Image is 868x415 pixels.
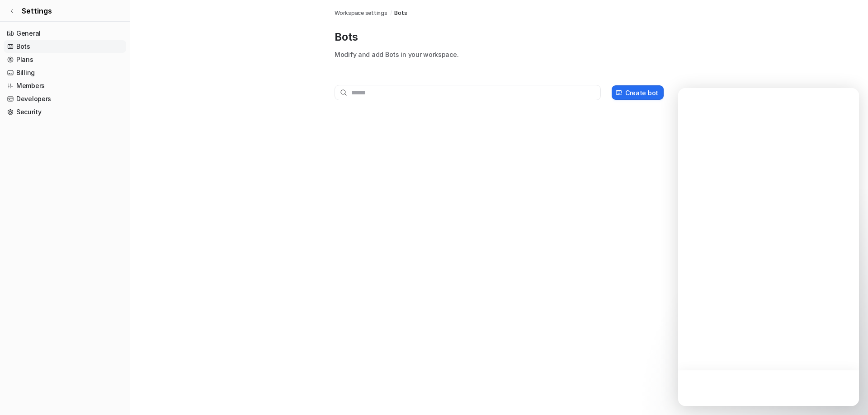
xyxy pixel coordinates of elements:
[4,27,126,40] a: General
[615,89,623,96] img: create
[335,50,664,59] p: Modify and add Bots in your workspace.
[4,93,126,105] a: Developers
[22,5,52,16] span: Settings
[4,53,126,66] a: Plans
[335,9,387,17] a: Workspace settings
[4,106,126,118] a: Security
[625,88,658,98] p: Create bot
[335,30,664,44] p: Bots
[4,79,126,92] a: Members
[390,9,392,17] span: /
[394,9,407,17] a: Bots
[4,40,126,53] a: Bots
[4,66,126,79] a: Billing
[612,85,664,100] button: Create bot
